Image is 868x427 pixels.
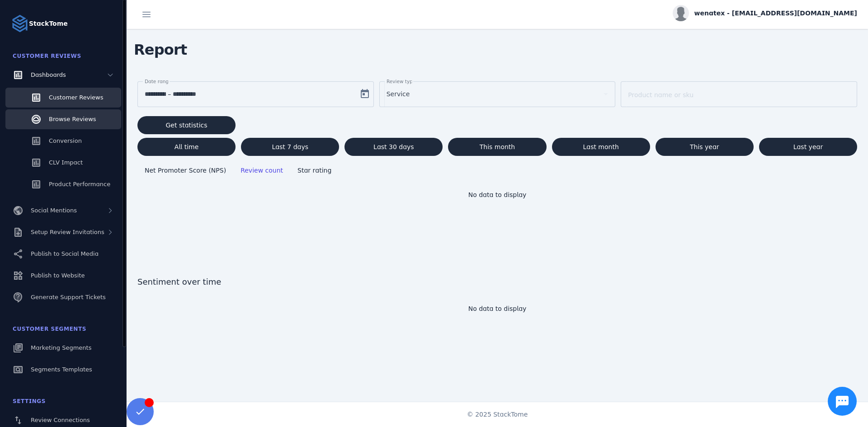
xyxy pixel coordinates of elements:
[13,53,81,59] span: Customer Reviews
[137,276,857,288] span: Sentiment over time
[467,410,528,419] span: © 2025 StackTome
[166,122,208,128] span: Get statistics
[145,167,226,174] span: Net Promoter Score (NPS)
[628,91,693,99] mat-label: Product name or sku
[468,191,527,198] span: No data to display
[583,144,618,150] span: Last month
[344,138,443,156] button: Last 30 days
[49,94,103,101] span: Customer Reviews
[31,207,77,214] span: Social Mentions
[31,417,90,423] span: Review Connections
[31,229,104,235] span: Setup Review Invitations
[5,266,121,286] a: Publish to Website
[656,138,754,156] button: This year
[168,89,171,99] span: –
[31,344,91,351] span: Marketing Segments
[31,250,99,257] span: Publish to Social Media
[5,153,121,173] a: CLV Impact
[5,131,121,151] a: Conversion
[49,181,110,188] span: Product Performance
[29,19,68,28] strong: StackTome
[373,144,414,150] span: Last 30 days
[448,138,546,156] button: This month
[11,14,29,33] img: Logo image
[127,35,194,64] span: Report
[49,116,96,122] span: Browse Reviews
[468,305,527,312] span: No data to display
[5,174,121,194] a: Product Performance
[49,137,82,144] span: Conversion
[5,244,121,264] a: Publish to Social Media
[690,144,719,150] span: This year
[31,366,92,373] span: Segments Templates
[5,88,121,108] a: Customer Reviews
[387,89,410,99] span: Service
[241,138,339,156] button: Last 7 days
[5,287,121,307] a: Generate Support Tickets
[31,272,85,279] span: Publish to Website
[31,71,66,78] span: Dashboards
[297,167,331,174] span: Star rating
[673,5,857,21] button: wenatex - [EMAIL_ADDRESS][DOMAIN_NAME]
[137,138,236,156] button: All time
[13,398,46,404] span: Settings
[356,85,374,103] button: Open calendar
[31,294,106,300] span: Generate Support Tickets
[694,9,857,18] span: wenatex - [EMAIL_ADDRESS][DOMAIN_NAME]
[5,360,121,380] a: Segments Templates
[759,138,857,156] button: Last year
[673,5,689,21] img: profile.jpg
[5,338,121,358] a: Marketing Segments
[13,326,86,332] span: Customer Segments
[793,144,823,150] span: Last year
[175,144,198,150] span: All time
[272,144,308,150] span: Last 7 days
[480,144,515,150] span: This month
[387,79,415,84] mat-label: Review type
[145,79,171,84] mat-label: Date range
[49,159,83,166] span: CLV Impact
[552,138,650,156] button: Last month
[5,109,121,129] a: Browse Reviews
[137,116,236,134] button: Get statistics
[241,167,283,174] span: Review count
